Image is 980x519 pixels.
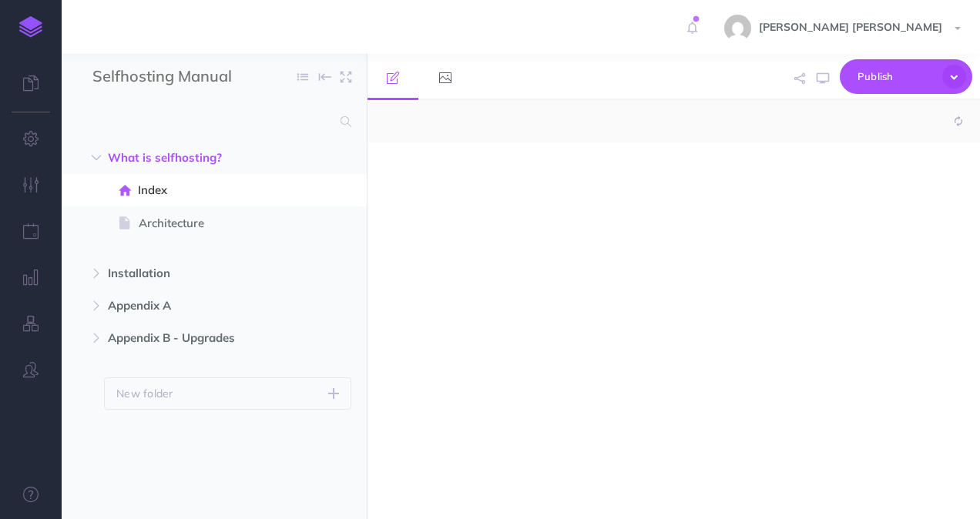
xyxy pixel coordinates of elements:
span: [PERSON_NAME] [PERSON_NAME] [751,20,950,34]
span: Appendix B - Upgrades [108,329,255,347]
span: Index [138,181,274,199]
span: What is selfhosting? [108,149,255,167]
button: Publish [840,59,972,94]
span: Publish [857,65,935,89]
span: Installation [108,264,255,283]
span: Architecture [139,214,274,233]
input: Search [92,108,331,136]
p: New folder [116,385,173,402]
input: Documentation Name [92,65,274,89]
button: New folder [104,377,351,410]
span: Appendix A [108,296,255,315]
img: 57114d1322782aa20b738b289db41284.jpg [724,15,751,42]
img: logo-mark.svg [19,16,42,38]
